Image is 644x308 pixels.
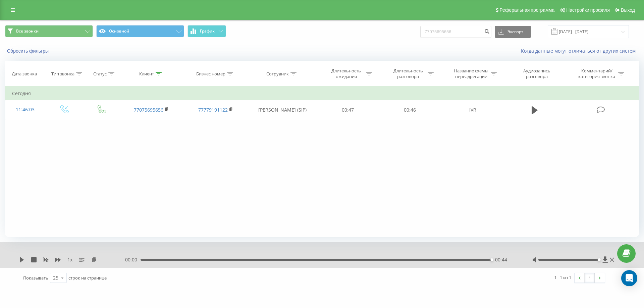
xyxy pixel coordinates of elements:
td: [PERSON_NAME] (SIP) [248,100,317,120]
td: Сегодня [5,87,639,100]
div: Клиент [139,71,154,77]
div: Тип звонка [51,71,74,77]
button: Основной [96,25,184,37]
span: Показывать [23,275,48,281]
span: 00:44 [495,256,507,263]
span: 1 x [67,256,72,263]
span: Настройки профиля [566,7,610,13]
div: 25 [53,274,58,281]
div: Сотрудник [266,71,289,77]
div: Длительность разговора [390,68,426,79]
div: 1 - 1 из 1 [554,274,571,281]
td: IVR [441,100,505,120]
span: Все звонки [16,28,39,34]
div: Статус [93,71,107,77]
button: Сбросить фильтры [5,48,52,54]
span: График [200,29,215,34]
div: Дата звонка [12,71,37,77]
button: График [187,25,226,37]
span: Выход [621,7,635,13]
div: 11:46:03 [12,103,38,116]
div: Комментарий/категория звонка [577,68,616,79]
input: Поиск по номеру [420,26,491,38]
div: Длительность ожидания [328,68,364,79]
div: Бизнес номер [196,71,225,77]
div: Accessibility label [490,258,493,261]
button: Все звонки [5,25,93,37]
div: Название схемы переадресации [453,68,489,79]
div: Accessibility label [598,258,600,261]
span: строк на странице [68,275,107,281]
span: 00:00 [125,256,141,263]
div: Open Intercom Messenger [621,270,637,286]
button: Экспорт [495,26,531,38]
a: 77779191122 [198,107,228,113]
a: 77075695656 [134,107,163,113]
a: 1 [585,273,595,283]
div: Аудиозапись разговора [515,68,559,79]
td: 00:46 [379,100,440,120]
a: Когда данные могут отличаться от других систем [521,48,639,54]
td: 00:47 [317,100,379,120]
span: Реферальная программа [499,7,554,13]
